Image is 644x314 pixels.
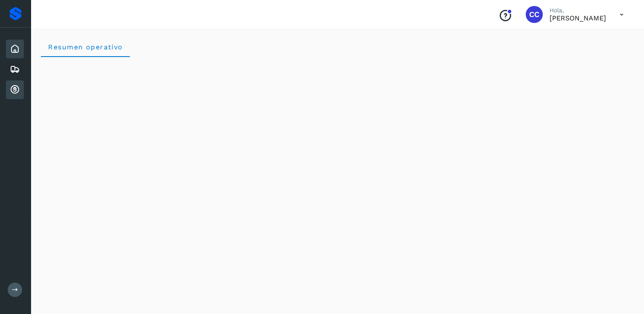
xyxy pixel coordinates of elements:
[550,7,606,14] p: Hola,
[6,40,24,58] div: Inicio
[6,80,24,99] div: Cuentas por cobrar
[6,60,24,79] div: Embarques
[48,43,123,51] span: Resumen operativo
[550,14,606,22] p: Carlos Cardiel Castro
